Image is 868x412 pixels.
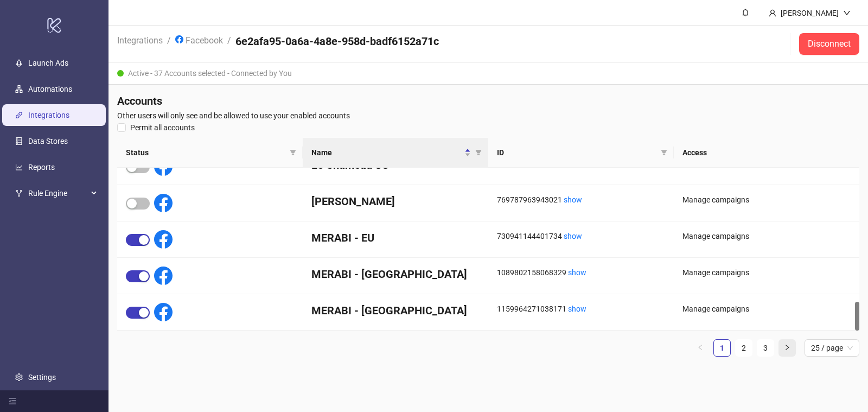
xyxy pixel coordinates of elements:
[108,62,868,85] div: Active - 37 Accounts selected - Connected by You
[311,267,480,282] h4: MERABI - [GEOGRAPHIC_DATA]
[28,111,69,120] a: Integrations
[28,163,55,172] a: Reports
[735,339,752,357] li: 2
[167,34,171,54] li: /
[288,144,298,161] span: filter
[808,39,851,49] span: Disconnect
[117,93,859,109] h4: Accounts
[28,137,68,146] a: Data Stores
[497,230,665,242] div: 730941144401734
[757,340,774,356] a: 3
[28,59,68,68] a: Launch Ads
[126,147,285,159] span: Status
[497,303,665,315] div: 1159964271038171
[661,149,667,156] span: filter
[674,138,859,168] th: Access
[714,340,730,356] a: 1
[776,7,843,19] div: [PERSON_NAME]
[497,147,656,159] span: ID
[697,344,704,351] span: left
[117,110,859,122] span: Other users will only see and be allowed to use your enabled accounts
[15,190,23,198] span: fork
[311,230,480,245] h4: MERABI - EU
[778,339,796,357] li: Next Page
[742,9,749,16] span: bell
[682,230,851,242] div: Manage campaigns
[799,33,859,55] button: Disconnect
[303,138,488,168] th: Name
[769,9,776,17] span: user
[126,122,199,134] span: Permit all accounts
[28,373,56,382] a: Settings
[692,339,709,357] li: Previous Page
[713,339,731,357] li: 1
[778,339,796,357] button: right
[757,339,774,357] li: 3
[290,149,296,156] span: filter
[311,147,462,159] span: Name
[28,85,72,94] a: Automations
[564,232,582,240] a: show
[811,340,853,356] span: 25 / page
[227,34,231,54] li: /
[311,194,480,209] h4: [PERSON_NAME]
[736,340,752,356] a: 2
[564,195,582,204] a: show
[497,267,665,278] div: 1089802158068329
[28,183,88,205] span: Rule Engine
[9,397,16,405] span: menu-fold
[682,267,851,278] div: Manage campaigns
[682,303,851,315] div: Manage campaigns
[497,194,665,206] div: 769787963943021
[568,305,586,313] a: show
[311,303,480,318] h4: MERABI - [GEOGRAPHIC_DATA]
[475,149,482,156] span: filter
[784,344,790,351] span: right
[115,34,165,46] a: Integrations
[473,144,484,161] span: filter
[843,9,851,17] span: down
[235,34,439,49] h4: 6e2afa95-0a6a-4a8e-958d-badf6152a71c
[659,144,669,161] span: filter
[173,34,225,46] a: Facebook
[805,339,859,357] div: Page Size
[682,194,851,206] div: Manage campaigns
[692,339,709,357] button: left
[568,268,586,277] a: show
